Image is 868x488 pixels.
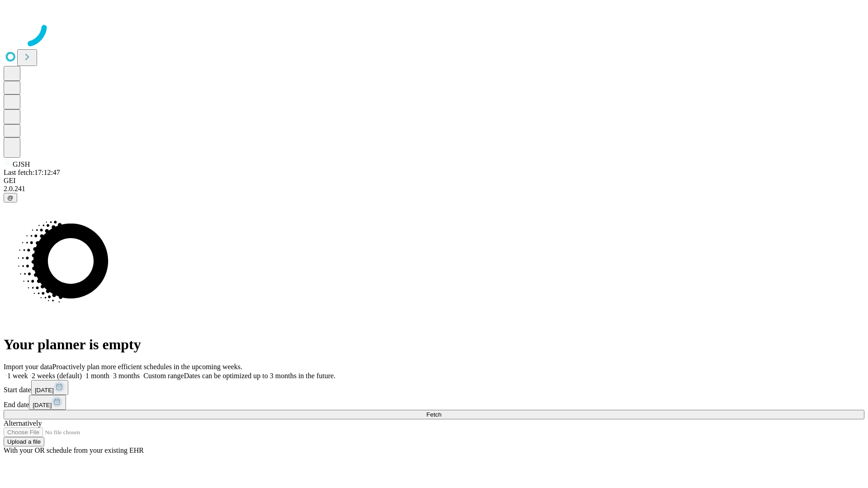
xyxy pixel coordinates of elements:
[7,194,14,201] span: @
[426,411,441,418] span: Fetch
[4,446,144,454] span: With your OR schedule from your existing EHR
[4,177,864,185] div: GEI
[4,380,864,395] div: Start date
[4,169,60,176] span: Last fetch: 17:12:47
[85,372,109,380] span: 1 month
[113,372,140,380] span: 3 months
[13,160,30,168] span: GJSH
[29,395,66,410] button: [DATE]
[4,185,864,193] div: 2.0.241
[143,372,184,380] span: Custom range
[4,395,864,410] div: End date
[4,437,44,446] button: Upload a file
[4,410,864,419] button: Fetch
[4,419,42,427] span: Alternatively
[32,372,82,380] span: 2 weeks (default)
[33,402,52,408] span: [DATE]
[52,363,242,371] span: Proactively plan more efficient schedules in the upcoming weeks.
[184,372,335,380] span: Dates can be optimized up to 3 months in the future.
[35,387,54,394] span: [DATE]
[31,380,68,395] button: [DATE]
[4,193,17,202] button: @
[4,363,52,371] span: Import your data
[4,336,864,353] h1: Your planner is empty
[7,372,28,380] span: 1 week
